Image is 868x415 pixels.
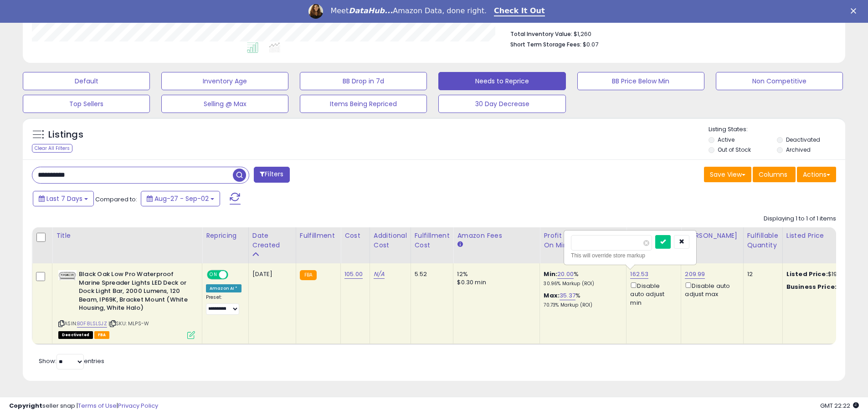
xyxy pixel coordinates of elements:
b: Business Price: [786,282,837,291]
b: Min: [544,270,557,278]
div: Preset: [206,294,241,315]
label: Out of Stock [718,146,751,154]
i: DataHub... [349,6,393,15]
div: Title [56,231,198,241]
div: % [544,270,619,287]
b: Max: [544,291,560,300]
span: Aug-27 - Sep-02 [154,194,209,203]
span: Last 7 Days [46,194,82,203]
small: Amazon Fees. [457,241,462,249]
li: $1,260 [510,28,829,39]
div: Fulfillment [300,231,337,241]
div: Meet Amazon Data, done right. [330,6,487,15]
span: Compared to: [95,195,137,204]
button: Top Sellers [23,95,150,113]
div: Disable auto adjust max [685,281,736,298]
strong: Copyright [9,401,42,410]
span: ON [208,271,219,279]
div: [DATE] [252,270,289,278]
h5: Listings [48,128,83,141]
button: BB Drop in 7d [300,72,427,90]
div: Amazon Fees [457,231,536,241]
span: Columns [759,170,787,179]
img: 31GzLrgAyUL._SL40_.jpg [58,270,77,280]
span: Show: entries [39,357,104,365]
button: Non Competitive [716,72,843,90]
div: $197.69 [786,270,862,278]
div: Amazon AI * [206,284,241,292]
span: | SKU: MLPS-W [108,320,149,327]
div: This will override store markup [571,251,689,260]
a: Check It Out [494,6,545,16]
b: Black Oak Low Pro Waterproof Marine Spreader Lights LED Deck or Dock Light Bar, 2000 Lumens, 120 ... [79,270,190,315]
label: Archived [786,146,811,154]
div: 5.52 [415,270,447,278]
div: Profit [PERSON_NAME] on Min/Max [544,231,622,250]
a: 209.99 [685,270,705,279]
label: Deactivated [786,136,820,143]
img: Profile image for Georgie [308,4,323,19]
button: Selling @ Max [161,95,288,113]
div: ASIN: [58,270,195,338]
a: B0F8LSLSJZ [77,320,107,328]
div: Date Created [252,231,292,250]
button: Needs to Reprice [438,72,565,90]
a: 162.53 [630,270,648,279]
button: Default [23,72,150,90]
span: FBA [94,331,110,339]
div: Repricing [206,231,245,241]
div: 12% [457,270,533,278]
small: FBA [300,270,317,280]
a: 20.00 [557,270,574,279]
div: Close [851,8,860,14]
div: Fulfillable Quantity [747,231,779,250]
b: Listed Price: [786,270,828,278]
span: OFF [227,271,241,279]
a: N/A [374,270,385,279]
button: 30 Day Decrease [438,95,565,113]
label: Active [718,136,734,143]
span: All listings that are unavailable for purchase on Amazon for any reason other than out-of-stock [58,331,93,339]
b: Total Inventory Value: [510,30,572,38]
p: 30.96% Markup (ROI) [544,281,619,287]
button: Aug-27 - Sep-02 [141,191,220,206]
button: Inventory Age [161,72,288,90]
a: 105.00 [344,270,363,279]
a: Terms of Use [78,401,117,410]
button: BB Price Below Min [577,72,704,90]
div: Displaying 1 to 1 of 1 items [764,215,836,223]
div: Additional Cost [374,231,407,250]
a: 35.37 [560,291,575,300]
p: Listing States: [709,125,845,134]
button: Filters [254,167,289,183]
a: Privacy Policy [118,401,158,410]
div: $162.53 [786,283,862,291]
div: Cost [344,231,366,241]
div: [PERSON_NAME] [685,231,739,241]
div: Clear All Filters [32,144,72,153]
div: Listed Price [786,231,865,241]
div: Disable auto adjust min [630,281,674,307]
b: Short Term Storage Fees: [510,41,581,48]
button: Actions [797,167,836,182]
div: seller snap | | [9,402,158,410]
div: $0.30 min [457,278,533,287]
span: 2025-09-10 22:22 GMT [820,401,859,410]
button: Last 7 Days [33,191,94,206]
button: Items Being Repriced [300,95,427,113]
button: Columns [753,167,796,182]
div: % [544,292,619,308]
p: 70.73% Markup (ROI) [544,302,619,308]
div: Fulfillment Cost [415,231,450,250]
div: 12 [747,270,776,278]
th: The percentage added to the cost of goods (COGS) that forms the calculator for Min & Max prices. [540,227,627,263]
button: Save View [704,167,751,182]
span: $0.07 [583,40,598,49]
